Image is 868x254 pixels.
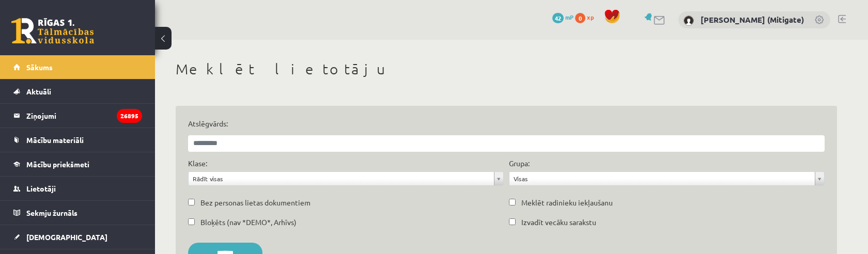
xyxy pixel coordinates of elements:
[117,109,142,123] i: 26895
[26,62,53,72] span: Sākums
[509,158,530,169] label: Grupa:
[188,118,825,129] label: Atslēgvārds:
[13,201,142,225] a: Sekmju žurnāls
[193,172,490,185] span: Rādīt visas
[587,13,594,21] span: xp
[200,217,297,228] label: Bloķēts (nav *DEMO*, Arhīvs)
[26,135,84,145] span: Mācību materiāli
[189,172,503,185] a: Rādīt visas
[13,128,142,152] a: Mācību materiāli
[552,13,564,23] span: 42
[701,14,804,25] a: [PERSON_NAME] (Mitigate)
[13,225,142,249] a: [DEMOGRAPHIC_DATA]
[552,13,574,21] a: 42 mP
[176,60,837,78] h1: Meklēt lietotāju
[13,104,142,128] a: Ziņojumi26895
[200,197,311,208] label: Bez personas lietas dokumentiem
[521,217,596,228] label: Izvadīt vecāku sarakstu
[26,87,51,96] span: Aktuāli
[521,197,613,208] label: Meklēt radinieku iekļaušanu
[575,13,599,21] a: 0 xp
[26,208,78,217] span: Sekmju žurnāls
[13,152,142,176] a: Mācību priekšmeti
[11,18,94,44] a: Rīgas 1. Tālmācības vidusskola
[13,80,142,103] a: Aktuāli
[26,160,89,169] span: Mācību priekšmeti
[509,172,824,185] a: Visas
[565,13,574,21] span: mP
[514,172,811,185] span: Visas
[13,177,142,200] a: Lietotāji
[13,55,142,79] a: Sākums
[188,158,207,169] label: Klase:
[575,13,585,23] span: 0
[684,15,694,26] img: Vitālijs Viļums (Mitigate)
[26,232,107,242] span: [DEMOGRAPHIC_DATA]
[26,184,56,193] span: Lietotāji
[26,104,142,128] legend: Ziņojumi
